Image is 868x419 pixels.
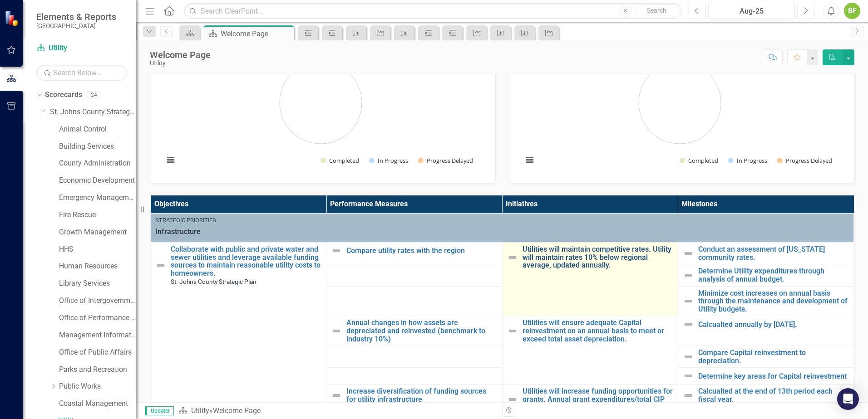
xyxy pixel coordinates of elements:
a: Growth Management [59,227,136,238]
button: Show In Progress [369,156,408,165]
a: Utilities will increase funding opportunities for grants. Annual grant expenditures/total CIP exp... [523,387,673,411]
a: County Administration [59,158,136,169]
a: Compare Capital reinvestment to depreciation. [698,349,849,365]
div: Open Intercom Messenger [837,388,859,410]
a: Public Works [59,381,136,392]
td: Double-Click to Edit Right Click for Context Menu [678,385,853,406]
img: Not Defined [683,248,694,259]
svg: Interactive chart [518,38,841,174]
td: Double-Click to Edit Right Click for Context Menu [502,243,678,316]
img: Not Defined [683,370,694,381]
img: Not Defined [683,270,694,281]
a: Animal Control [59,124,136,135]
img: Not Defined [507,252,518,263]
div: Utility [150,60,211,67]
button: Show Completed [680,156,718,165]
a: Parks and Recreation [59,365,136,375]
td: Double-Click to Edit Right Click for Context Menu [326,316,502,346]
div: Chart. Highcharts interactive chart. [518,38,845,174]
a: Library Services [59,278,136,289]
td: Double-Click to Edit Right Click for Context Menu [502,316,678,385]
a: St. Johns County Strategic Plan [50,107,136,117]
td: Double-Click to Edit Right Click for Context Menu [678,316,853,346]
td: Double-Click to Edit Right Click for Context Menu [678,264,853,286]
div: Chart. Highcharts interactive chart. [159,38,486,174]
div: 24 [87,91,101,99]
a: Determine Utility expenditures through analysis of annual budget. [698,267,849,283]
button: View chart menu, Chart [164,154,177,166]
img: Not Defined [155,260,166,271]
img: Not Defined [331,245,342,256]
button: View chart menu, Chart [523,154,536,166]
a: Fire Rescue [59,210,136,220]
a: Utility [191,406,209,415]
td: Double-Click to Edit Right Click for Context Menu [678,368,853,385]
button: Show Progress Delayed [777,156,833,165]
a: Determine key areas for Capital reinvestment [698,372,849,380]
div: Strategic Priorities [155,216,849,224]
a: Collaborate with public and private water and sewer utilities and leverage available funding sour... [171,245,321,277]
button: Search [634,5,680,17]
td: Double-Click to Edit Right Click for Context Menu [678,286,853,316]
a: Emergency Management [59,193,136,203]
img: Not Defined [507,394,518,405]
img: Not Defined [331,390,342,401]
img: Not Defined [683,390,694,401]
span: Elements & Reports [36,11,116,22]
a: Utility [36,43,127,54]
div: Welcome Page [213,406,261,415]
button: Show Completed [321,156,359,165]
a: HHS [59,244,136,255]
a: Office of Performance & Transparency [59,313,136,323]
div: » [178,406,495,416]
a: Annual changes in how assets are depreciated and reinvested (benchmark to industry 10%) [346,319,497,343]
small: [GEOGRAPHIC_DATA] [36,22,116,29]
a: Utilities will ensure adequate Capital reinvestment on an annual basis to meet or exceed total as... [523,319,673,343]
img: Not Defined [507,326,518,336]
a: Office of Public Affairs [59,347,136,358]
td: Double-Click to Edit Right Click for Context Menu [678,243,853,264]
a: Minimize cost increases on annual basis through the maintenance and development of Utility budgets. [698,289,849,313]
input: Search Below... [36,65,127,81]
button: Show Progress Delayed [418,156,474,165]
svg: Interactive chart [159,38,482,174]
td: Double-Click to Edit Right Click for Context Menu [326,243,502,264]
a: Human Resources [59,261,136,272]
img: Not Defined [331,326,342,336]
a: Compare utility rates with the region [346,247,497,255]
img: Not Defined [683,351,694,362]
a: Increase diversification of funding sources for utility infrastructure [346,387,497,403]
a: Office of Intergovernmental Affairs [59,296,136,306]
a: Management Information Systems [59,330,136,341]
img: Not Defined [683,296,694,307]
a: Utilities will maintain competitive rates. Utility will maintain rates 10% below regional average... [523,245,673,269]
input: Search ClearPoint... [184,3,682,19]
div: Aug-25 [711,6,792,17]
a: Coastal Management [59,399,136,409]
div: Welcome Page [221,28,292,39]
td: Double-Click to Edit Right Click for Context Menu [326,385,502,406]
img: ClearPoint Strategy [5,10,20,26]
button: BF [844,3,860,19]
span: Updater [145,406,174,415]
span: Search [647,7,666,14]
button: Show In Progress [728,156,767,165]
a: Building Services [59,141,136,152]
a: Conduct an assessment of [US_STATE] community rates. [698,245,849,261]
a: Calcualted annually by [DATE]. [698,321,849,329]
button: Aug-25 [708,3,795,19]
img: Not Defined [683,319,694,330]
div: Welcome Page [150,50,211,60]
span: Infrastructure [155,227,849,237]
a: Scorecards [45,90,82,100]
span: St. Johns County Strategic Plan [171,278,256,285]
td: Double-Click to Edit Right Click for Context Menu [678,346,853,368]
a: Economic Development [59,175,136,186]
a: Calcualted at the end of 13th period each fiscal year. [698,387,849,403]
